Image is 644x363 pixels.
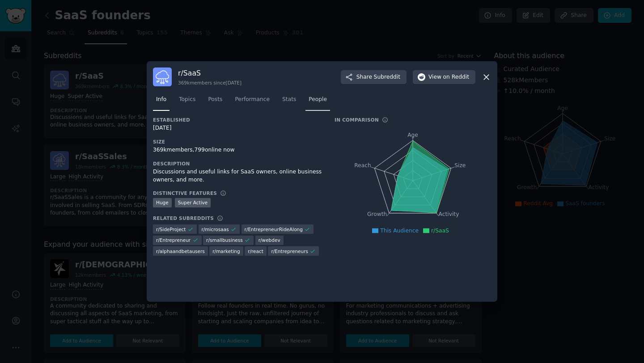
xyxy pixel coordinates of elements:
[354,162,371,169] tspan: Reach
[380,228,419,234] span: This Audience
[248,248,263,254] span: r/ react
[439,211,459,218] tspan: Activity
[208,96,222,104] span: Posts
[156,226,186,232] span: r/ SideProject
[153,198,172,207] div: Huge
[156,237,191,243] span: r/ Entrepreneur
[279,93,299,111] a: Stats
[271,248,308,254] span: r/ Entrepreneurs
[153,139,322,145] h3: Size
[153,190,217,196] h3: Distinctive Features
[454,162,466,169] tspan: Size
[205,93,225,111] a: Posts
[212,248,240,254] span: r/ marketing
[179,96,195,104] span: Topics
[245,226,303,232] span: r/ EntrepreneurRideAlong
[153,124,322,132] div: [DATE]
[153,117,322,123] h3: Established
[153,93,169,111] a: Info
[374,73,400,81] span: Subreddit
[206,237,243,243] span: r/ smallbusiness
[431,228,449,234] span: r/SaaS
[309,96,327,104] span: People
[413,70,475,84] button: Viewon Reddit
[407,132,418,138] tspan: Age
[153,160,322,167] h3: Description
[156,248,205,254] span: r/ alphaandbetausers
[282,96,296,104] span: Stats
[153,146,322,154] div: 369k members, 799 online now
[176,93,199,111] a: Topics
[153,68,172,86] img: SaaS
[178,80,241,86] div: 369k members since [DATE]
[232,93,273,111] a: Performance
[235,96,270,104] span: Performance
[175,198,211,207] div: Super Active
[356,73,400,81] span: Share
[428,73,469,81] span: View
[178,68,241,78] h3: r/ SaaS
[367,211,387,218] tspan: Growth
[258,237,280,243] span: r/ webdev
[443,73,469,81] span: on Reddit
[156,96,166,104] span: Info
[305,93,330,111] a: People
[341,70,407,84] button: ShareSubreddit
[153,168,322,184] div: Discussions and useful links for SaaS owners, online business owners, and more.
[153,215,214,221] h3: Related Subreddits
[335,117,379,123] h3: In Comparison
[202,226,229,232] span: r/ microsaas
